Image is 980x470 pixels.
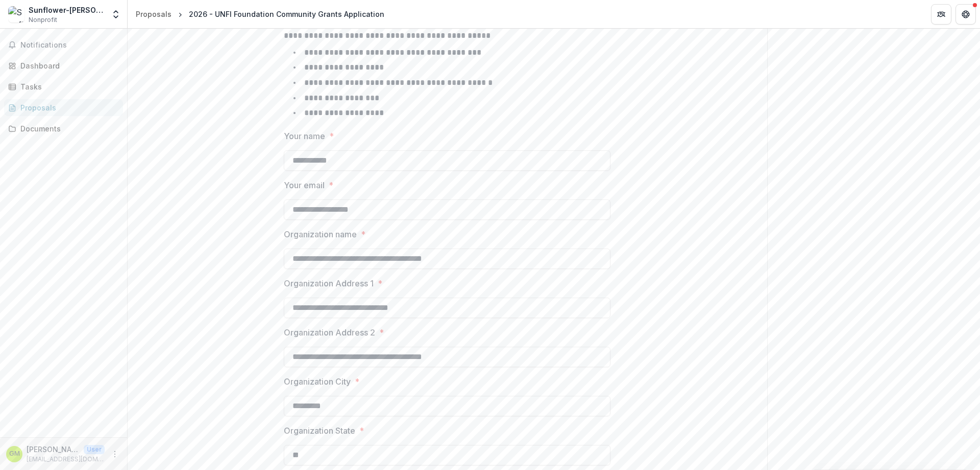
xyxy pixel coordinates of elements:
[20,102,115,113] div: Proposals
[29,5,105,15] div: Sunflower-[PERSON_NAME] Counties Progress, Inc
[132,7,176,21] a: Proposals
[4,120,123,137] a: Documents
[20,123,115,134] div: Documents
[9,451,20,457] div: Gwendolyn Milton
[29,15,57,25] span: Nonprofit
[8,6,24,23] img: Sunflower-Humphreys Counties Progress, Inc
[284,375,351,388] p: Organization City
[189,9,384,19] div: 2026 - UNFI Foundation Community Grants Application
[84,445,105,454] p: User
[284,424,355,437] p: Organization State
[136,9,171,19] div: Proposals
[955,4,976,25] button: Get Help
[4,78,123,95] a: Tasks
[132,7,388,21] nav: breadcrumb
[109,448,121,460] button: More
[20,41,119,50] span: Notifications
[4,37,123,53] button: Notifications
[284,130,325,142] p: Your name
[284,326,375,339] p: Organization Address 2
[109,4,123,25] button: Open entity switcher
[20,81,115,92] div: Tasks
[20,60,115,71] div: Dashboard
[4,99,123,116] a: Proposals
[284,228,357,240] p: Organization name
[284,179,325,191] p: Your email
[27,455,105,464] p: [EMAIL_ADDRESS][DOMAIN_NAME]
[931,4,951,25] button: Partners
[27,444,80,455] p: [PERSON_NAME]
[284,277,374,289] p: Organization Address 1
[4,57,123,74] a: Dashboard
